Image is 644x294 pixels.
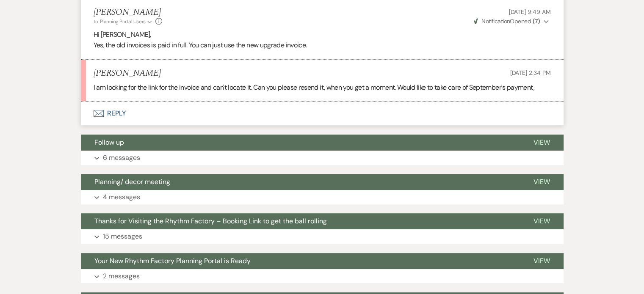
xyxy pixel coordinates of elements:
[94,256,251,265] span: Your New Rhythm Factory Planning Portal is Ready
[81,229,564,244] button: 15 messages
[533,138,550,147] span: View
[532,17,540,25] strong: ( 7 )
[533,217,550,225] span: View
[94,217,327,225] span: Thanks for Visiting the Rhythm Factory – Booking Link to get the ball rolling
[81,213,520,229] button: Thanks for Visiting the Rhythm Factory – Booking Link to get the ball rolling
[81,253,520,269] button: Your New Rhythm Factory Planning Portal is Ready
[81,174,520,190] button: Planning/ decor meeting
[103,271,140,282] p: 2 messages
[94,7,163,18] h5: [PERSON_NAME]
[474,17,540,25] span: Opened
[520,253,564,269] button: View
[520,174,564,190] button: View
[103,231,142,242] p: 15 messages
[510,69,550,77] span: [DATE] 2:34 PM
[81,102,564,125] button: Reply
[81,135,520,151] button: Follow up
[94,18,154,25] button: to: Planning Portal Users
[94,82,551,93] p: I am looking for the link for the invoice and can't locate it. Can you please resend it, when you...
[94,177,170,186] span: Planning/ decor meeting
[533,177,550,186] span: View
[533,256,550,265] span: View
[473,17,551,26] button: NotificationOpened (7)
[94,40,551,51] p: Yes, the old invoices is paid in full. You can just use the new upgrade invoice.
[509,8,550,16] span: [DATE] 9:49 AM
[520,135,564,151] button: View
[94,18,146,25] span: to: Planning Portal Users
[481,17,510,25] span: Notification
[520,213,564,229] button: View
[103,152,140,163] p: 6 messages
[94,68,161,79] h5: [PERSON_NAME]
[94,138,124,147] span: Follow up
[103,192,140,203] p: 4 messages
[81,151,564,165] button: 6 messages
[81,190,564,204] button: 4 messages
[94,29,551,40] p: Hi [PERSON_NAME],
[81,269,564,283] button: 2 messages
